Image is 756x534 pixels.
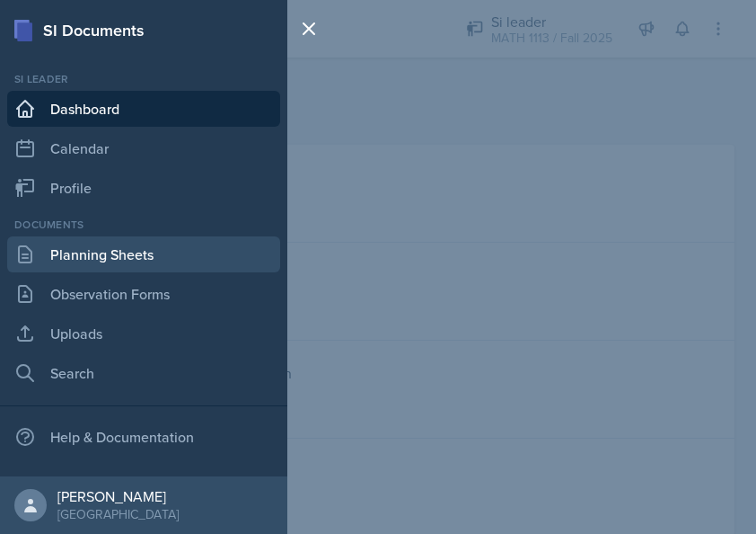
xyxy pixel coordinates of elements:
div: Documents [7,217,280,233]
a: Observation Forms [7,276,280,312]
div: [PERSON_NAME] [57,487,179,505]
a: Planning Sheets [7,236,280,272]
a: Calendar [7,130,280,166]
a: Uploads [7,316,280,352]
a: Profile [7,170,280,206]
a: Dashboard [7,91,280,127]
div: [GEOGRAPHIC_DATA] [57,505,179,523]
div: Help & Documentation [7,419,280,455]
a: Search [7,355,280,391]
div: Si leader [7,71,280,87]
